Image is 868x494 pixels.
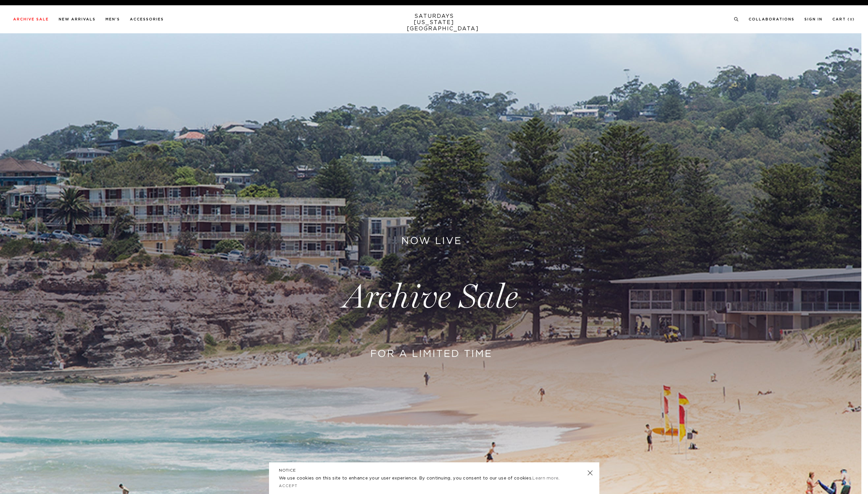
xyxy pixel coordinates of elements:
p: We use cookies on this site to enhance your user experience. By continuing, you consent to our us... [279,475,566,482]
h5: NOTICE [279,467,589,473]
a: Archive Sale [13,17,49,21]
a: Accessories [130,17,164,21]
a: Learn more [532,476,558,480]
a: SATURDAYS[US_STATE][GEOGRAPHIC_DATA] [407,13,461,32]
a: Accept [279,484,298,488]
a: Sign In [804,17,823,21]
a: Men's [105,17,120,21]
a: Collaborations [749,17,794,21]
a: Cart (0) [832,17,855,21]
small: 0 [850,18,853,21]
a: New Arrivals [59,17,96,21]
